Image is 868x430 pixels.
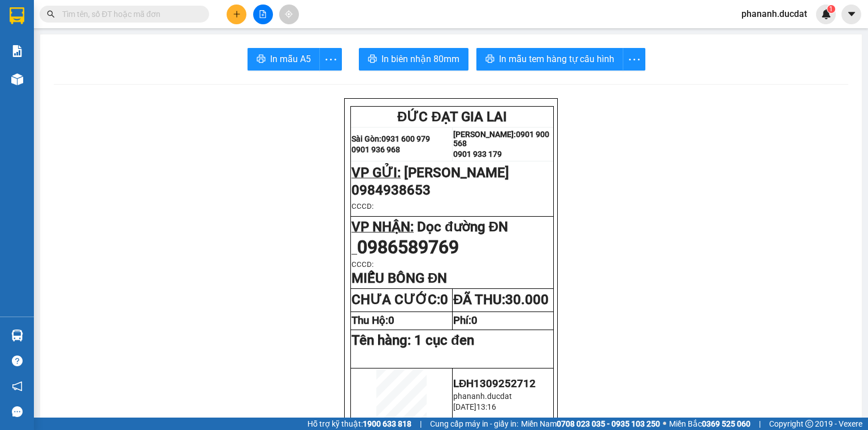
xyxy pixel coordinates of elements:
span: Miền Nam [521,418,660,430]
span: plus [233,10,241,18]
button: printerIn biên nhận 80mm [359,48,468,71]
span: caret-down [847,9,857,19]
strong: 0901 900 568 [73,32,164,53]
strong: [PERSON_NAME]: [453,130,516,139]
strong: 0901 933 179 [73,55,128,65]
span: VP NHẬN: [351,219,414,235]
span: 13:16 [476,402,496,411]
strong: 0931 600 979 [381,134,430,143]
span: [DATE] [453,402,476,411]
span: message [12,406,23,417]
strong: 1900 633 818 [363,419,411,428]
span: VP GỬI: [7,71,57,86]
span: printer [368,54,377,65]
button: plus [227,5,246,24]
span: ĐỨC ĐẠT GIA LAI [397,109,507,125]
strong: Sài Gòn: [351,134,381,143]
button: caret-down [841,5,861,24]
strong: ĐÃ THU: [453,292,549,308]
img: icon-new-feature [821,9,831,19]
span: 30.000 [505,292,549,308]
span: more [320,52,341,67]
span: question-circle [12,356,23,366]
button: printerIn mẫu tem hàng tự cấu hình [476,48,623,71]
strong: Sài Gòn: [7,32,41,42]
span: VP GỬI: [351,165,401,181]
strong: 0901 933 179 [453,150,502,159]
strong: 0901 900 568 [453,130,549,148]
span: Tên hàng: [351,332,474,348]
span: MIẾU BÔNG ĐN [351,270,447,286]
strong: 0931 600 979 [7,32,62,53]
strong: 0708 023 035 - 0935 103 250 [557,419,660,428]
span: In mẫu tem hàng tự cấu hình [499,52,614,66]
span: copyright [805,420,813,428]
span: Hỗ trợ kỹ thuật: [307,418,411,430]
strong: Phí: [453,314,478,327]
span: Cung cấp máy in - giấy in: [430,418,518,430]
span: [PERSON_NAME] [404,165,509,181]
span: 0 [471,314,478,327]
span: 0984938653 [351,182,431,198]
span: Dọc đường ĐN [417,219,508,235]
sup: 1 [827,5,835,13]
span: search [47,10,55,18]
span: 1 cục đen [414,332,474,348]
span: LĐH1309252712 [453,378,536,390]
strong: Thu Hộ: [351,314,394,327]
span: printer [257,54,266,65]
strong: 0901 936 968 [7,55,63,65]
span: ⚪️ [663,422,666,426]
span: phananh.ducdat [732,7,816,21]
strong: 0901 936 968 [351,145,400,154]
span: file-add [259,10,267,18]
span: CCCD: [351,202,374,210]
span: CCCD: [351,260,374,269]
span: notification [12,381,23,392]
img: logo-vxr [10,7,24,24]
img: warehouse-icon [11,330,23,341]
span: Miền Bắc [669,418,750,430]
strong: [PERSON_NAME]: [73,32,144,42]
span: In mẫu A5 [270,52,311,66]
button: aim [279,5,299,24]
span: more [623,52,645,67]
span: | [759,418,761,430]
input: Tìm tên, số ĐT hoặc mã đơn [62,8,196,20]
span: phananh.ducdat [453,392,512,401]
button: more [623,48,645,71]
img: solution-icon [11,45,23,57]
span: printer [485,54,494,65]
img: warehouse-icon [11,73,23,85]
span: ĐỨC ĐẠT GIA LAI [31,11,141,27]
span: 0986589769 [357,236,459,258]
span: aim [285,10,293,18]
span: 1 [829,5,833,13]
span: 0 [388,314,394,327]
span: | [420,418,422,430]
span: 0 [440,292,448,308]
button: more [319,48,342,71]
strong: CHƯA CƯỚC: [351,292,448,308]
span: In biên nhận 80mm [381,52,459,66]
button: printerIn mẫu A5 [248,48,320,71]
strong: 0369 525 060 [702,419,750,428]
button: file-add [253,5,273,24]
